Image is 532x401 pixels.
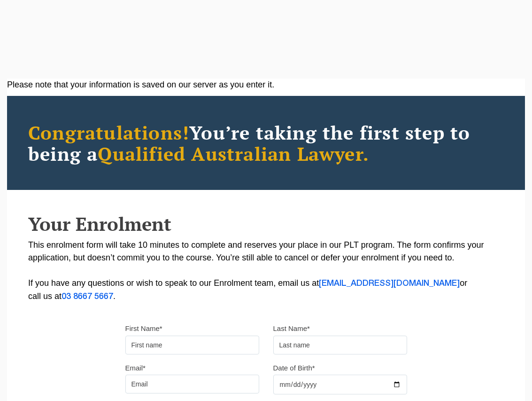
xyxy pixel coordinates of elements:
[28,122,504,164] h2: You’re taking the first step to being a
[28,213,504,234] h2: Your Enrolment
[125,336,259,354] input: First name
[273,324,310,333] label: Last Name*
[273,336,407,354] input: Last name
[125,324,162,333] label: First Name*
[125,363,146,373] label: Email*
[319,280,460,287] a: [EMAIL_ADDRESS][DOMAIN_NAME]
[98,141,369,166] span: Qualified Australian Lawyer.
[28,120,189,145] span: Congratulations!
[125,375,259,393] input: Email
[273,363,315,373] label: Date of Birth*
[62,293,113,300] a: 03 8667 5667
[28,239,504,303] p: This enrolment form will take 10 minutes to complete and reserves your place in our PLT program. ...
[7,79,525,91] div: Please note that your information is saved on our server as you enter it.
